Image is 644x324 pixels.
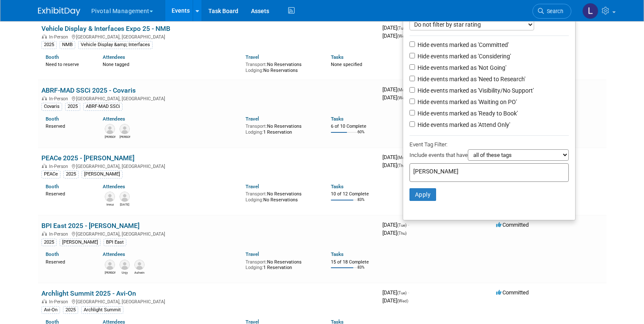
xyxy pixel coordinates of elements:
a: Travel [246,54,259,60]
div: [PERSON_NAME] [60,239,101,246]
div: Event Tag Filter: [409,140,569,149]
span: Lodging: [246,68,263,73]
div: Covaris [41,103,62,110]
a: Tasks [331,116,344,122]
div: Melissa Gabello [105,134,115,139]
span: Committed [496,289,529,296]
div: 2025 [63,306,78,314]
span: (Thu) [397,231,407,236]
span: In-Person [49,299,71,305]
div: 10 of 12 Complete [331,191,375,197]
div: None tagged [103,60,239,68]
a: Attendees [103,116,125,122]
span: [DATE] [382,86,411,93]
a: Tasks [331,54,344,60]
span: (Wed) [397,96,408,100]
div: [GEOGRAPHIC_DATA], [GEOGRAPHIC_DATA] [41,95,376,102]
span: In-Person [49,164,71,169]
img: Omar El-Ghouch [105,260,115,270]
div: 2025 [63,170,79,178]
label: Hide events marked as 'Not Going' [416,63,506,72]
span: [DATE] [382,25,409,31]
span: Transport: [246,62,267,67]
img: In-Person Event [42,299,47,303]
div: Unjy Park [120,270,130,275]
div: Imroz Ghangas [105,202,115,207]
label: Hide events marked as 'Committed' [416,41,509,49]
a: Travel [246,251,259,257]
div: BPI East [104,239,126,246]
label: Hide events marked as 'Attend Only' [416,121,510,129]
div: No Reservations No Reservations [246,60,319,73]
label: Hide events marked as 'Need to Research' [416,75,525,83]
div: [GEOGRAPHIC_DATA], [GEOGRAPHIC_DATA] [41,162,376,169]
div: No Reservations No Reservations [246,189,319,203]
span: [DATE] [382,33,408,39]
a: Booth [46,116,59,122]
td: 60% [357,130,365,141]
a: Tasks [331,251,344,257]
div: Reserved [46,122,90,129]
span: (Thu) [397,163,407,168]
img: Sujash Chatterjee [120,124,130,134]
div: Avi-On [41,306,60,314]
span: Committed [496,222,529,228]
div: [GEOGRAPHIC_DATA], [GEOGRAPHIC_DATA] [41,230,376,237]
span: [DATE] [382,162,407,168]
div: 6 of 10 Complete [331,124,375,129]
div: Include events that have [409,149,569,163]
a: Archlight Summit 2025 - Avi-On [41,289,136,297]
span: In-Person [49,34,71,40]
div: Reserved [46,258,90,265]
span: In-Person [49,96,71,102]
span: (Mon) [397,88,408,92]
span: Lodging: [246,265,263,270]
div: Need to reserve [46,60,90,68]
a: Search [532,4,571,19]
span: (Wed) [397,34,408,38]
span: Transport: [246,259,267,265]
label: Hide events marked as 'Visibility/No Support' [416,86,534,95]
span: (Wed) [397,299,408,303]
a: Booth [46,251,59,257]
div: NMB [60,41,75,49]
span: Transport: [246,191,267,197]
a: Attendees [103,184,125,189]
button: Apply [409,188,437,201]
a: Travel [246,116,259,122]
span: [DATE] [382,94,408,101]
label: Hide events marked as 'Considering' [416,52,511,60]
a: Vehicle Display & Interfaces Expo 25 - NMB [41,25,170,33]
div: [GEOGRAPHIC_DATA], [GEOGRAPHIC_DATA] [41,298,376,305]
a: BPI East 2025 - [PERSON_NAME] [41,222,139,230]
div: Ashwin Rajput [134,270,145,275]
span: Search [544,8,563,14]
a: Travel [246,184,259,189]
img: Melissa Gabello [105,124,115,134]
span: Lodging: [246,129,263,135]
a: Booth [46,184,59,189]
div: Reserved [46,189,90,197]
span: (Tue) [397,291,407,295]
span: (Tue) [397,223,407,228]
span: [DATE] [382,289,409,296]
img: In-Person Event [42,164,47,168]
div: No Reservations 1 Reservation [246,122,319,135]
img: Leslie Pelton [582,3,598,19]
div: 2025 [41,239,57,246]
span: (Tue) [397,26,407,30]
span: - [408,289,409,296]
td: 83% [357,198,365,209]
div: No Reservations 1 Reservation [246,258,319,271]
img: Ashwin Rajput [134,260,145,270]
td: 83% [357,265,365,277]
a: ABRF-MAD SSCi 2025 - Covaris [41,86,136,94]
a: PEACe 2025 - [PERSON_NAME] [41,154,134,162]
img: In-Person Event [42,231,47,236]
div: ABRF-MAD SSCi [83,103,123,110]
div: [PERSON_NAME] [82,170,123,178]
div: [GEOGRAPHIC_DATA], [GEOGRAPHIC_DATA] [41,33,376,40]
img: Unjy Park [120,260,130,270]
div: 2025 [65,103,80,110]
div: Raja Srinivas [120,202,130,207]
